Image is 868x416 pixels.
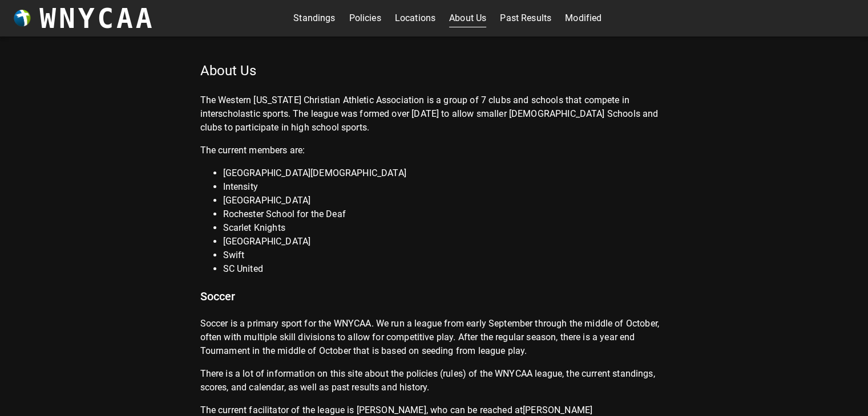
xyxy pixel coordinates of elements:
[200,144,668,157] p: The current members are:
[223,221,668,235] li: Scarlet Knights
[349,9,381,27] a: Policies
[200,317,668,358] p: Soccer is a primary sport for the WNYCAA. We run a league from early September through the middle...
[565,9,601,27] a: Modified
[223,248,668,262] li: Swift
[223,166,668,180] li: [GEOGRAPHIC_DATA][DEMOGRAPHIC_DATA]
[223,180,668,194] li: Intensity
[39,2,155,34] h3: WNYCAA
[200,367,668,394] p: There is a lot of information on this site about the policies (rules) of the WNYCAA league, the c...
[14,10,31,27] img: wnycaaBall.png
[200,287,668,305] p: Soccer
[223,235,668,248] li: [GEOGRAPHIC_DATA]
[500,9,551,27] a: Past Results
[200,62,668,80] p: About Us
[449,9,486,27] a: About Us
[223,194,668,207] li: [GEOGRAPHIC_DATA]
[395,9,435,27] a: Locations
[200,93,668,134] p: The Western [US_STATE] Christian Athletic Association is a group of 7 clubs and schools that comp...
[223,207,668,221] li: Rochester School for the Deaf
[223,262,668,276] li: SC United
[293,9,335,27] a: Standings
